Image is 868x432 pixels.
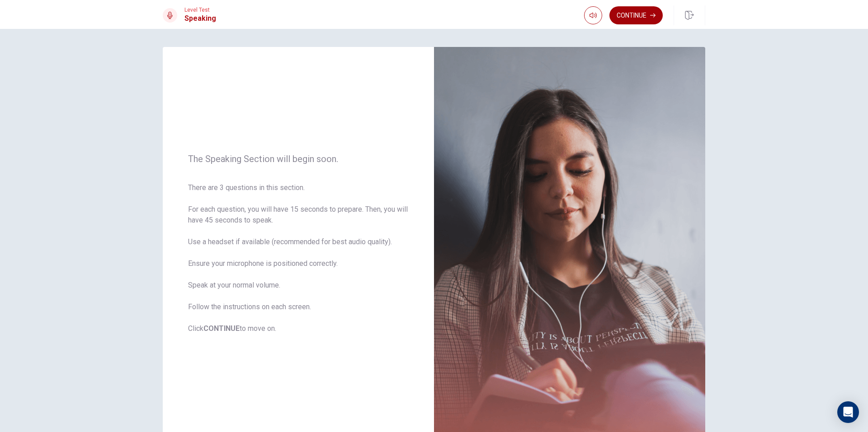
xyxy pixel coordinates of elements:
span: The Speaking Section will begin soon. [188,153,409,164]
button: Continue [609,6,663,24]
span: There are 3 questions in this section. For each question, you will have 15 seconds to prepare. Th... [188,182,409,334]
div: Open Intercom Messenger [837,401,859,423]
b: CONTINUE [203,324,240,333]
h1: Speaking [184,13,216,24]
span: Level Test [184,7,216,13]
